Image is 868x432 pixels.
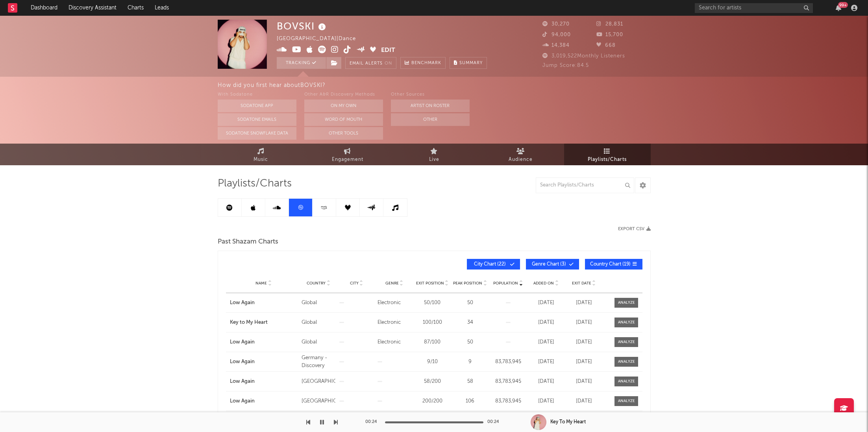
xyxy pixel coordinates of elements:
span: 15,700 [596,32,623,37]
span: Summary [459,61,483,65]
div: [DATE] [529,397,563,405]
span: City [350,281,359,286]
div: [DATE] [567,358,601,366]
button: City Chart(22) [467,259,520,270]
button: On My Own [304,100,383,112]
span: Peak Position [453,281,482,286]
span: Engagement [332,155,363,164]
button: Export CSV [618,227,651,231]
div: 58 [453,378,487,386]
div: 00:24 [365,417,381,427]
div: [DATE] [529,338,563,346]
div: 200 / 200 [415,397,449,405]
span: Genre Chart ( 3 ) [531,262,567,267]
div: 100 / 100 [415,319,449,327]
a: Low Again [230,299,298,307]
span: Country Chart ( 19 ) [590,262,631,267]
div: Electronic [378,319,411,327]
div: 50 [453,338,487,346]
div: 00:24 [487,417,503,427]
div: 87 / 100 [415,338,449,346]
span: 3,019,522 Monthly Listeners [542,54,625,59]
button: Other Tools [304,127,383,140]
div: Global [302,338,335,346]
a: Low Again [230,358,298,366]
div: With Sodatone [218,90,296,100]
button: Sodatone Snowflake Data [218,127,296,140]
div: [DATE] [567,397,601,405]
a: Low Again [230,338,298,346]
div: Low Again [230,397,298,405]
span: 668 [596,43,616,48]
span: Playlists/Charts [218,179,292,188]
a: Audience [477,144,564,165]
span: 30,270 [542,22,570,27]
button: Email AlertsOn [345,57,396,69]
div: [GEOGRAPHIC_DATA] [302,378,335,386]
div: [DATE] [567,378,601,386]
span: 94,000 [542,32,571,37]
a: Playlists/Charts [564,144,651,165]
div: 9 / 10 [415,358,449,366]
button: Tracking [277,57,326,69]
div: Global [302,319,335,327]
span: 14,384 [542,43,570,48]
div: Other Sources [391,90,470,100]
a: Music [218,144,304,165]
input: Search for artists [695,3,813,13]
span: Added On [533,281,554,286]
div: 106 [453,397,487,405]
a: Low Again [230,378,298,386]
button: Edit [381,46,395,55]
div: Other A&R Discovery Methods [304,90,383,100]
button: Country Chart(19) [585,259,642,270]
span: Past Shazam Charts [218,237,278,247]
span: Music [254,155,268,164]
div: BOVSKI [277,20,328,33]
div: Electronic [378,338,411,346]
div: 50 / 100 [415,299,449,307]
button: Other [391,113,470,126]
button: Summary [450,57,487,69]
span: Audience [509,155,533,164]
div: [DATE] [567,299,601,307]
div: 58 / 200 [415,378,449,386]
div: [GEOGRAPHIC_DATA] [302,397,335,405]
div: 83,783,945 [491,358,525,366]
div: 9 [453,358,487,366]
span: Exit Position [416,281,444,286]
a: Benchmark [400,57,446,69]
button: Artist on Roster [391,100,470,112]
div: 83,783,945 [491,378,525,386]
span: Benchmark [411,59,441,68]
div: Key To My Heart [550,419,586,426]
div: [DATE] [567,338,601,346]
span: Playlists/Charts [588,155,627,164]
input: Search Playlists/Charts [536,177,634,193]
span: Exit Date [572,281,591,286]
span: Live [429,155,439,164]
a: Live [391,144,477,165]
div: 99 + [838,2,848,8]
em: On [385,61,392,66]
a: Key to My Heart [230,319,298,327]
div: Electronic [378,299,411,307]
button: 99+ [836,5,841,11]
div: [DATE] [567,319,601,327]
span: Genre [385,281,399,286]
button: Genre Chart(3) [526,259,579,270]
span: Name [255,281,267,286]
a: Engagement [304,144,391,165]
div: [DATE] [529,358,563,366]
button: Sodatone Emails [218,113,296,126]
div: [GEOGRAPHIC_DATA] | Dance [277,34,374,44]
div: Germany - Discovery [302,354,335,369]
div: Global [302,299,335,307]
div: 34 [453,319,487,327]
div: [DATE] [529,319,563,327]
span: City Chart ( 22 ) [472,262,508,267]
